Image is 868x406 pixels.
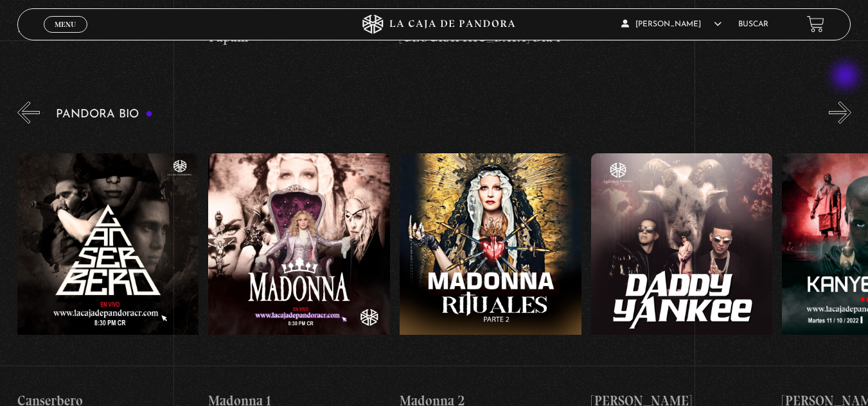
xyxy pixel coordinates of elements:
[17,17,199,38] h4: Paranormal & Sobrenatural
[55,21,76,28] span: Menu
[400,7,581,47] h4: Pandora Tour: Conclave desde [GEOGRAPHIC_DATA] Dia 1
[209,7,391,47] h4: Pandora Tour: Habemus Papam
[17,101,40,124] button: Previous
[829,101,851,124] button: Next
[56,108,153,121] h3: Pandora Bio
[738,21,768,28] a: Buscar
[807,15,824,33] a: View your shopping cart
[621,21,722,28] span: [PERSON_NAME]
[50,31,80,40] span: Cerrar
